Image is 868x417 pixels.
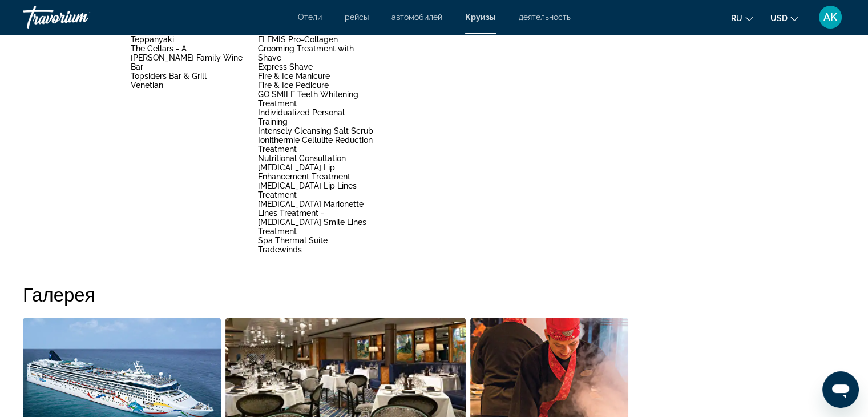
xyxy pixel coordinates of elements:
[258,236,374,245] li: Spa Thermal Suite
[258,71,374,81] li: Fire & Ice Manicure
[131,71,247,81] li: Topsiders Bar & Grill
[131,81,247,90] li: Venetian
[815,5,845,29] button: User Menu
[258,81,374,90] li: Fire & Ice Pedicure
[731,14,742,23] span: ru
[258,218,374,236] li: [MEDICAL_DATA] Smile Lines Treatment
[23,2,137,32] a: Travorium
[258,108,374,126] li: Individualized Personal Training
[258,181,374,199] li: [MEDICAL_DATA] Lip Lines Treatment
[465,13,496,22] a: Круизы
[822,371,859,408] iframe: Кнопка запуска окна обмена сообщениями
[258,245,374,254] li: Tradewinds
[770,10,798,26] button: Change currency
[258,35,374,62] li: ELEMIS Pro-Collagen Grooming Treatment with Shave
[131,44,247,71] li: The Cellars - A [PERSON_NAME] Family Wine Bar
[258,90,374,108] li: GO SMILE Teeth Whitening Treatment
[770,14,788,23] span: USD
[131,35,247,44] li: Teppanyaki
[345,13,369,22] a: рейсы
[258,199,374,218] li: [MEDICAL_DATA] Marionette Lines Treatment -
[23,283,628,306] h2: Галерея
[258,163,374,181] li: [MEDICAL_DATA] Lip Enhancement Treatment
[258,135,374,154] li: Ionithermie Cellulite Reduction Treatment
[391,13,442,22] a: автомобилей
[823,11,837,23] span: AK
[298,13,322,22] a: Отели
[258,62,374,71] li: Express Shave
[519,13,571,22] a: деятельность
[731,10,753,26] button: Change language
[258,154,374,163] li: Nutritional Consultation
[258,126,374,135] li: Intensely Cleansing Salt Scrub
